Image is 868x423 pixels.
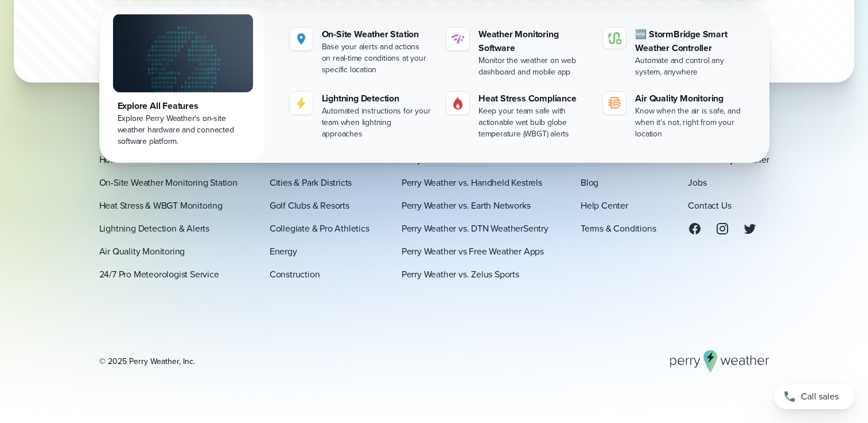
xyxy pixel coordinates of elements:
div: Explore All Features [118,99,248,113]
span: Call sales [801,390,839,404]
a: 24/7 Pro Meteorologist Service [99,267,219,281]
div: Air Quality Monitoring [635,92,746,105]
a: Heat Stress Compliance Keep your team safe with actionable wet bulb globe temperature (WBGT) alerts [442,87,594,144]
a: Explore All Features Explore Perry Weather's on-site weather hardware and connected software plat... [102,7,264,160]
a: Help Center [581,198,628,212]
div: Know when the air is safe, and when it's not, right from your location [635,105,746,140]
a: Contact Us [688,198,731,212]
div: Automated instructions for your team when lightning approaches [322,105,433,140]
a: 🆕 StormBridge Smart Weather Controller Automate and control any system, anywhere [598,23,750,83]
a: Perry Weather vs. DTN WeatherSentry [402,221,548,235]
a: Blog [581,175,598,189]
a: Lightning Detection Automated instructions for your team when lightning approaches [285,87,437,144]
a: Collegiate & Pro Athletics [270,221,369,235]
img: Gas.svg [451,96,465,110]
a: On-Site Weather Monitoring Station [99,175,238,189]
img: software-icon.svg [451,32,465,46]
div: Automate and control any system, anywhere [635,55,746,78]
div: Explore Perry Weather's on-site weather hardware and connected software platform. [118,113,248,147]
a: Construction [270,267,320,281]
div: On-Site Weather Station [322,28,433,41]
img: stormbridge-icon-V6.svg [608,32,621,44]
a: Lightning Detection & Alerts [99,221,209,235]
a: Perry Weather vs. Earth Networks [402,198,531,212]
div: Base your alerts and actions on real-time conditions at your specific location [322,41,433,76]
div: © 2025 Perry Weather, Inc. [99,355,195,367]
div: Lightning Detection [322,92,433,105]
img: lightning-icon.svg [294,96,308,110]
a: On-Site Weather Station Base your alerts and actions on real-time conditions at your specific loc... [285,23,437,80]
a: Air Quality Monitoring [99,244,185,258]
a: Perry Weather vs. Handheld Kestrels [402,175,542,189]
img: aqi-icon.svg [608,96,621,110]
img: Location.svg [294,32,308,46]
a: Heat Stress & WBGT Monitoring [99,198,223,212]
a: Terms & Conditions [581,221,656,235]
a: Cities & Park Districts [270,175,352,189]
div: Monitor the weather on web dashboard and mobile app [478,55,589,78]
a: Air Quality Monitoring Know when the air is safe, and when it's not, right from your location [598,87,750,144]
div: Keep your team safe with actionable wet bulb globe temperature (WBGT) alerts [478,105,589,140]
a: Energy [270,244,297,258]
a: Weather Monitoring Software Monitor the weather on web dashboard and mobile app [442,23,594,83]
a: Call sales [774,384,854,409]
div: Heat Stress Compliance [478,92,589,105]
a: Jobs [688,175,706,189]
a: Perry Weather vs Free Weather Apps [402,244,544,258]
a: Perry Weather vs. Zelus Sports [402,267,519,281]
div: Weather Monitoring Software [478,28,589,55]
a: Golf Clubs & Resorts [270,198,349,212]
div: 🆕 StormBridge Smart Weather Controller [635,28,746,55]
a: How It Works [99,152,150,166]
